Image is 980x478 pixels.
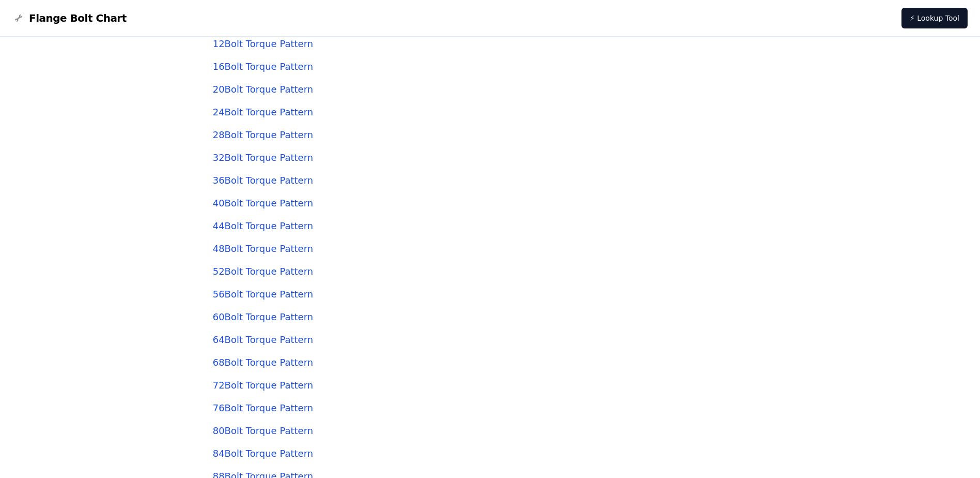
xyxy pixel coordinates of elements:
[12,11,127,25] a: Flange Bolt Chart LogoFlange Bolt Chart
[213,107,313,117] a: 24Bolt Torque Pattern
[213,220,313,231] a: 44Bolt Torque Pattern
[213,175,313,186] a: 36Bolt Torque Pattern
[213,311,313,322] a: 60Bolt Torque Pattern
[213,198,313,208] a: 40Bolt Torque Pattern
[213,425,313,436] a: 80Bolt Torque Pattern
[213,38,313,49] a: 12Bolt Torque Pattern
[213,402,313,413] a: 76Bolt Torque Pattern
[213,243,313,254] a: 48Bolt Torque Pattern
[29,11,127,25] span: Flange Bolt Chart
[901,8,968,28] a: ⚡ Lookup Tool
[213,289,313,300] a: 56Bolt Torque Pattern
[213,357,313,368] a: 68Bolt Torque Pattern
[213,334,313,345] a: 64Bolt Torque Pattern
[213,129,313,140] a: 28Bolt Torque Pattern
[213,152,313,163] a: 32Bolt Torque Pattern
[213,380,313,391] a: 72Bolt Torque Pattern
[213,448,313,459] a: 84Bolt Torque Pattern
[12,12,25,24] img: Flange Bolt Chart Logo
[213,84,313,95] a: 20Bolt Torque Pattern
[213,266,313,277] a: 52Bolt Torque Pattern
[213,61,313,72] a: 16Bolt Torque Pattern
